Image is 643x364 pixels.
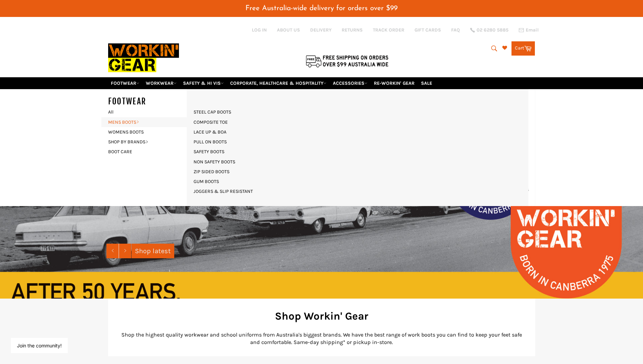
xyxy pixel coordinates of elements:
span: Email [526,28,539,33]
a: GUM BOOTS [190,177,222,186]
a: GIFT CARDS [415,27,441,33]
a: SAFETY & HI VIS [180,77,226,89]
a: MENS BOOTS [105,117,187,127]
a: WOMENS BOOTS [105,127,187,137]
a: CORPORATE, HEALTHCARE & HOSPITALITY [227,77,329,89]
a: JOGGERS & SLIP RESISTANT [190,186,256,196]
a: ZIP SIDED BOOTS [190,167,233,177]
button: Join the community! [17,343,62,348]
h5: FOOTWEAR [108,96,194,107]
a: LACE UP & BOA [190,127,230,137]
a: RETURNS [342,27,363,33]
a: DELIVERY [310,27,331,33]
p: Shop the highest quality workwear and school uniforms from Australia's biggest brands. We have th... [118,331,525,346]
a: Cart [511,41,535,56]
a: FOOTWEAR [108,77,142,89]
img: Workin Gear leaders in Workwear, Safety Boots, PPE, Uniforms. Australia's No.1 in Workwear [108,39,179,77]
a: 02 6280 5885 [470,28,508,33]
a: WORKWEAR [143,77,179,89]
a: TRACK ORDER [373,27,404,33]
a: SAFETY BOOTS [190,147,228,157]
img: Flat $9.95 shipping Australia wide [305,54,389,68]
a: ABOUT US [277,27,300,33]
a: RE-WORKIN' GEAR [371,77,417,89]
a: FAQ [451,27,460,33]
h2: Shop Workin' Gear [118,309,525,323]
div: MENS BOOTS [187,89,528,206]
a: PULL ON BOOTS [190,137,230,147]
a: Email [519,27,539,33]
a: ACCESSORIES [330,77,370,89]
span: 02 6280 5885 [477,28,508,33]
a: NON SAFETY BOOTS [190,157,239,167]
a: SHOP BY BRANDS [105,137,187,147]
a: SALE [418,77,435,89]
a: STEEL CAP BOOTS [190,107,235,117]
a: BOOT CARE [105,147,187,157]
a: COMPOSITE TOE [190,117,231,127]
span: Free Australia-wide delivery for orders over $99 [245,5,398,12]
a: Shop latest [132,244,174,258]
a: Log in [252,27,267,33]
a: All [105,107,194,117]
